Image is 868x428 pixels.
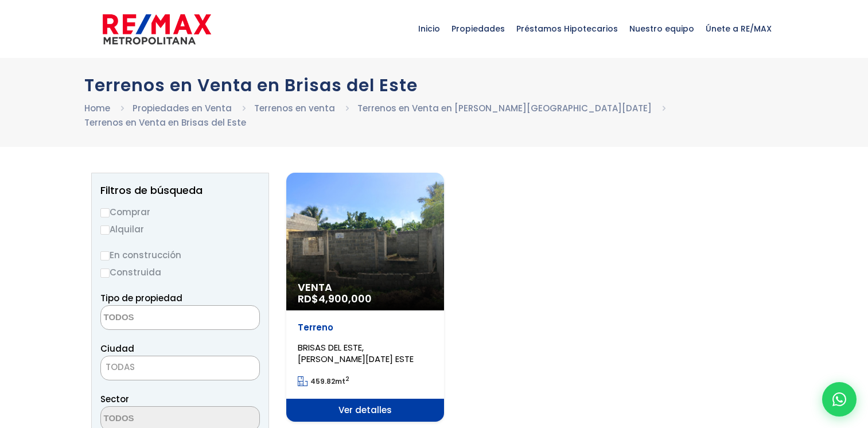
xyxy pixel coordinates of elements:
span: Únete a RE/MAX [700,11,777,46]
span: mt [298,376,349,386]
input: Alquilar [100,225,110,235]
span: Préstamos Hipotecarios [511,11,624,46]
label: Construida [100,265,260,279]
li: Terrenos en Venta en Brisas del Este [84,115,246,130]
span: Sector [100,393,129,405]
img: remax-metropolitana-logo [103,12,211,46]
span: 4,900,000 [318,291,372,306]
span: RD$ [298,291,372,306]
a: Terrenos en Venta en [PERSON_NAME][GEOGRAPHIC_DATA][DATE] [357,102,652,114]
span: Inicio [412,11,446,46]
span: Tipo de propiedad [100,292,182,304]
a: Home [84,102,110,114]
textarea: Search [101,306,212,330]
a: Propiedades en Venta [133,102,232,114]
p: Terreno [298,322,433,333]
a: Venta RD$4,900,000 Terreno BRISAS DEL ESTE, [PERSON_NAME][DATE] ESTE 459.82mt2 Ver detalles [286,173,444,422]
span: Ciudad [100,343,134,355]
span: TODAS [101,359,259,375]
input: Construida [100,269,110,278]
span: Nuestro equipo [624,11,700,46]
span: 459.82 [310,376,335,386]
span: TODAS [100,356,260,380]
span: TODAS [106,361,135,373]
a: Terrenos en venta [254,102,335,114]
h2: Filtros de búsqueda [100,185,260,196]
input: Comprar [100,208,110,217]
label: Alquilar [100,222,260,236]
span: Venta [298,282,433,293]
label: En construcción [100,248,260,262]
input: En construcción [100,251,110,260]
sup: 2 [345,375,349,383]
h1: Terrenos en Venta en Brisas del Este [84,75,784,95]
span: Ver detalles [286,399,444,422]
span: BRISAS DEL ESTE, [PERSON_NAME][DATE] ESTE [298,341,414,365]
label: Comprar [100,205,260,219]
span: Propiedades [446,11,511,46]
